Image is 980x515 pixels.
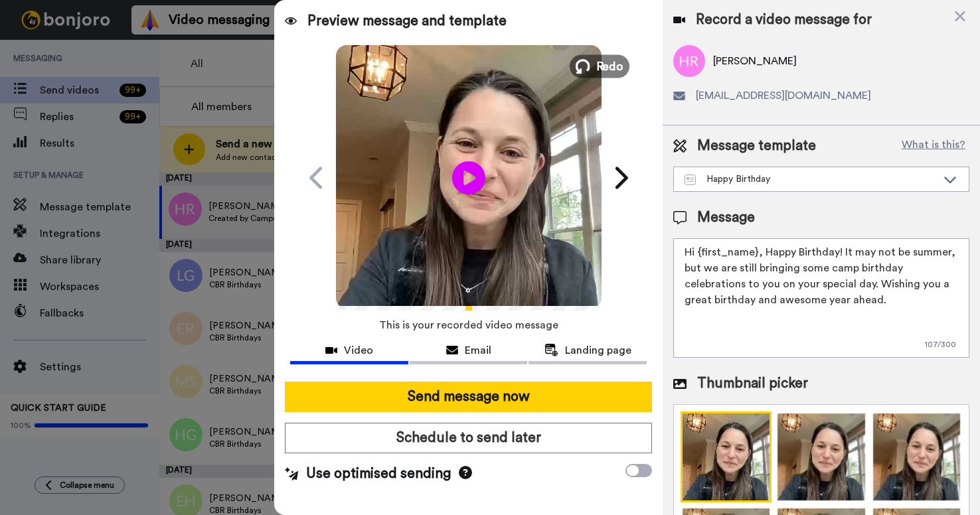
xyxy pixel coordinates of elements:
[285,423,651,453] button: Schedule to send later
[696,88,871,104] span: [EMAIL_ADDRESS][DOMAIN_NAME]
[697,208,755,228] span: Message
[898,136,969,156] button: What is this?
[565,342,631,358] span: Landing page
[379,311,558,340] span: This is your recorded video message
[871,411,962,502] img: 9k=
[697,136,816,156] span: Message template
[776,411,866,502] img: 9k=
[697,374,808,394] span: Thumbnail picker
[285,382,651,412] button: Send message now
[344,342,373,358] span: Video
[685,173,937,186] div: Happy Birthday
[673,238,969,358] textarea: Hi {first_name}, Happy Birthday! It may not be summer, but we are still bringing some camp birthd...
[465,342,491,358] span: Email
[306,464,451,484] span: Use optimised sending
[681,411,772,502] img: 9k=
[685,175,696,185] img: Message-temps.svg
